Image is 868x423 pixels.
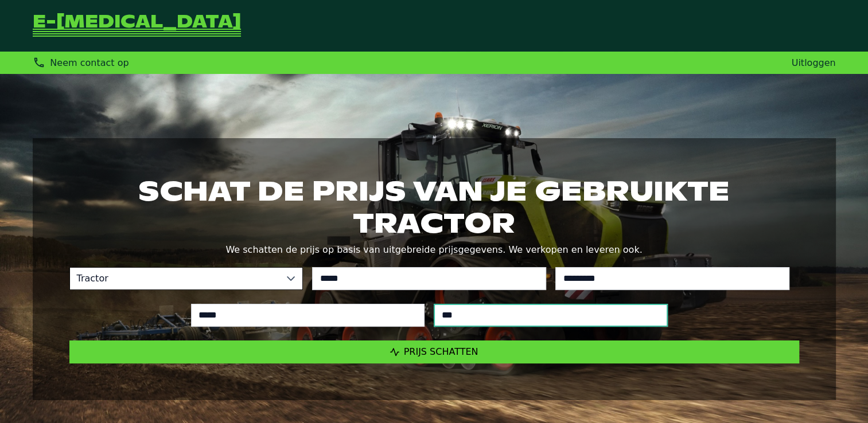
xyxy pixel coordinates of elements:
span: Tractor [70,268,280,289]
a: Uitloggen [792,57,836,68]
a: Terug naar de startpagina [33,14,241,38]
h1: Schat de prijs van je gebruikte tractor [69,175,799,239]
button: Prijs schatten [69,340,799,363]
span: Prijs schatten [404,346,478,357]
div: Neem contact op [33,56,129,69]
span: Neem contact op [50,57,129,68]
p: We schatten de prijs op basis van uitgebreide prijsgegevens. We verkopen en leveren ook. [69,242,799,258]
